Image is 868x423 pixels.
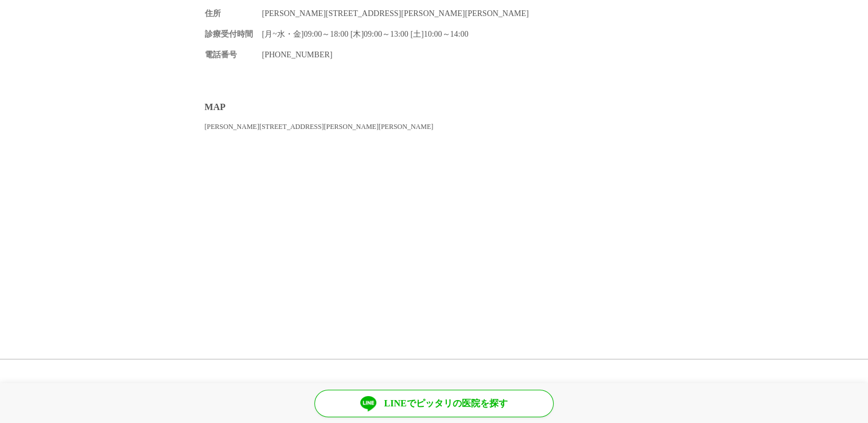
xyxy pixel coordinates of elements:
div: [PERSON_NAME][STREET_ADDRESS][PERSON_NAME][PERSON_NAME] [205,122,664,132]
span: [月~水・金]09:00～18:00 [木]09:00～13:00 [土]10:00～14:00 [262,30,469,38]
dd: [PERSON_NAME][STREET_ADDRESS][PERSON_NAME][PERSON_NAME] [262,7,664,19]
a: LINEでピッタリの医院を探す [314,390,554,417]
dt: 住所 [205,7,262,19]
dt: 診療受付時間 [205,28,262,40]
dd: [PHONE_NUMBER] [262,49,664,61]
dt: 電話番号 [205,49,262,61]
h2: MAP [205,101,664,113]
